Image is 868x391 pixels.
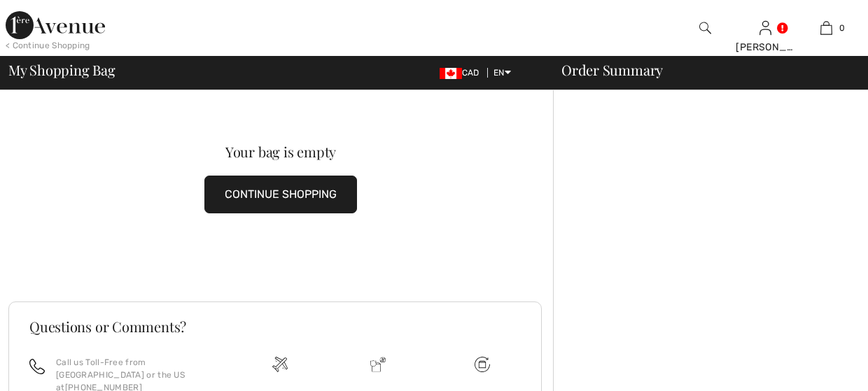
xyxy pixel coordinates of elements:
[204,176,357,213] button: CONTINUE SHOPPING
[370,357,386,372] img: Delivery is a breeze since we pay the duties!
[699,20,711,36] img: search the website
[8,63,115,77] span: My Shopping Bag
[759,21,771,34] a: Sign In
[545,63,860,77] div: Order Summary
[820,20,832,36] img: My Bag
[440,68,485,78] span: CAD
[29,359,45,374] img: call
[475,357,490,372] img: Free shipping on orders over $99
[440,68,462,79] img: Canadian Dollar
[493,68,511,78] span: EN
[36,145,526,159] div: Your bag is empty
[839,22,845,34] span: 0
[6,11,105,39] img: 1ère Avenue
[797,20,856,36] a: 0
[272,357,288,372] img: Free shipping on orders over $99
[6,39,90,52] div: < Continue Shopping
[736,40,795,55] div: [PERSON_NAME]
[759,20,771,36] img: My Info
[29,320,521,334] h3: Questions or Comments?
